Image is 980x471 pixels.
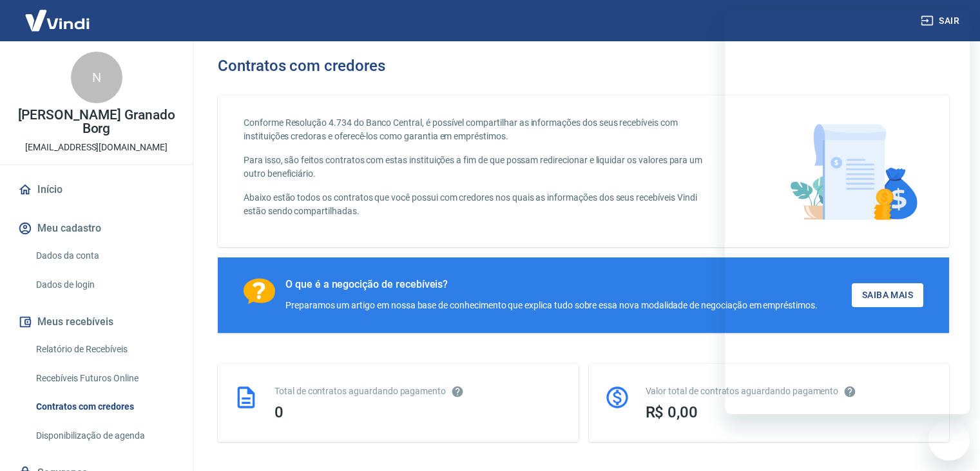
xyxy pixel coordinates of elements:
p: Abaixo estão todos os contratos que você possui com credores nos quais as informações dos seus re... [244,191,720,218]
img: Ícone com um ponto de interrogação. [244,278,275,305]
p: [EMAIL_ADDRESS][DOMAIN_NAME] [25,141,168,154]
div: Total de contratos aguardando pagamento [274,385,563,398]
button: Meu cadastro [15,214,177,243]
iframe: Janela de mensagens [725,10,970,414]
div: Valor total de contratos aguardando pagamento [646,385,934,398]
a: Contratos com credores [31,394,177,420]
p: [PERSON_NAME] Granado Borg [10,108,182,135]
button: Meus recebíveis [15,308,177,336]
p: Conforme Resolução 4.734 do Banco Central, é possível compartilhar as informações dos seus recebí... [244,116,720,143]
a: Dados da conta [31,243,177,269]
img: Vindi [15,1,99,40]
p: Para isso, são feitos contratos com estas instituições a fim de que possam redirecionar e liquida... [244,154,720,181]
a: Início [15,175,177,204]
div: N [71,52,122,103]
div: Preparamos um artigo em nossa base de conhecimento que explica tudo sobre essa nova modalidade de... [285,299,818,312]
h3: Contratos com credores [218,57,385,75]
div: 0 [274,403,563,421]
svg: Esses contratos não se referem à Vindi, mas sim a outras instituições. [451,385,464,398]
div: O que é a negocição de recebíveis? [285,278,818,291]
a: Dados de login [31,272,177,298]
button: Sair [918,9,965,33]
a: Recebíveis Futuros Online [31,365,177,392]
a: Disponibilização de agenda [31,423,177,449]
a: Relatório de Recebíveis [31,336,177,363]
span: R$ 0,00 [646,403,698,421]
iframe: Botão para abrir a janela de mensagens, conversa em andamento [928,419,970,461]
